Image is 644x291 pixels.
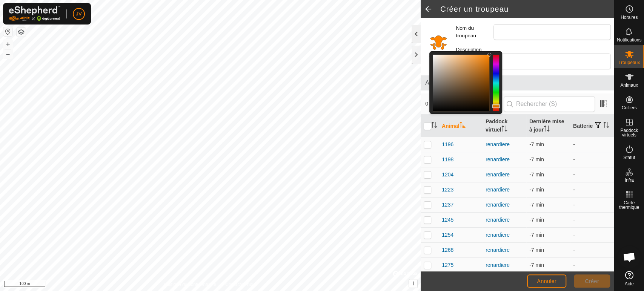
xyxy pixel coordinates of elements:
[570,198,614,213] td: -
[529,187,544,193] span: 14 oct. 2025, 11 h 25
[431,123,437,129] p-sorticon: Activer pour trier
[486,217,510,223] a: renardiere
[618,60,640,65] span: Troupeaux
[412,280,414,286] span: i
[164,281,216,288] a: Politique de confidentialité
[570,115,614,137] th: Batterie
[442,141,453,149] span: 1196
[486,156,510,162] a: renardiere
[460,123,466,129] p-sorticon: Activer pour trier
[439,115,483,137] th: Animal
[442,231,453,239] span: 1254
[618,246,641,268] div: Open chat
[76,10,82,18] span: JV
[456,46,493,54] label: Description
[442,246,453,254] span: 1268
[486,202,510,208] a: renardiere
[486,187,510,193] a: renardiere
[570,213,614,228] td: -
[585,278,599,284] span: Créer
[570,258,614,273] td: -
[504,96,595,112] input: Rechercher (S)
[529,141,544,147] span: 14 oct. 2025, 11 h 25
[537,278,556,284] span: Annuler
[442,261,453,269] span: 1275
[529,217,544,223] span: 14 oct. 2025, 11 h 26
[17,28,26,37] button: Couches de carte
[570,137,614,152] td: -
[3,27,12,36] button: Réinitialiser la carte
[570,228,614,243] td: -
[526,115,570,137] th: Dernière mise à jour
[442,171,453,179] span: 1204
[409,279,417,288] button: i
[442,156,453,164] span: 1198
[570,152,614,167] td: -
[9,6,60,21] img: Logo Gallagher
[529,247,544,253] span: 14 oct. 2025, 11 h 26
[425,100,504,108] span: 0 sélectionné de 10
[621,15,638,20] span: Horaires
[442,216,453,224] span: 1245
[570,167,614,182] td: -
[527,274,566,288] button: Annuler
[544,127,550,133] p-sorticon: Activer pour trier
[620,83,638,87] span: Animaux
[624,282,633,286] span: Aide
[623,155,635,160] span: Statut
[456,24,493,40] label: Nom du troupeau
[624,178,633,182] span: Infra
[440,5,614,14] h2: Créer un troupeau
[3,49,12,58] button: –
[529,262,544,268] span: 14 oct. 2025, 11 h 26
[529,202,544,208] span: 14 oct. 2025, 11 h 26
[486,247,510,253] a: renardiere
[570,182,614,198] td: -
[603,123,609,129] p-sorticon: Activer pour trier
[486,172,510,178] a: renardiere
[574,274,610,288] button: Créer
[486,262,510,268] a: renardiere
[616,201,642,210] span: Carte thermique
[483,115,526,137] th: Paddock virtuel
[442,186,453,194] span: 1223
[501,127,507,133] p-sorticon: Activer pour trier
[486,141,510,147] a: renardiere
[617,38,641,42] span: Notifications
[614,268,644,289] a: Aide
[570,243,614,258] td: -
[529,172,544,178] span: 14 oct. 2025, 11 h 26
[529,156,544,162] span: 14 oct. 2025, 11 h 26
[442,201,453,209] span: 1237
[529,232,544,238] span: 14 oct. 2025, 11 h 26
[616,128,642,137] span: Paddock virtuels
[621,106,636,110] span: Colliers
[425,78,609,87] span: Animaux
[486,232,510,238] a: renardiere
[225,281,257,288] a: Contactez-nous
[3,40,12,49] button: +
